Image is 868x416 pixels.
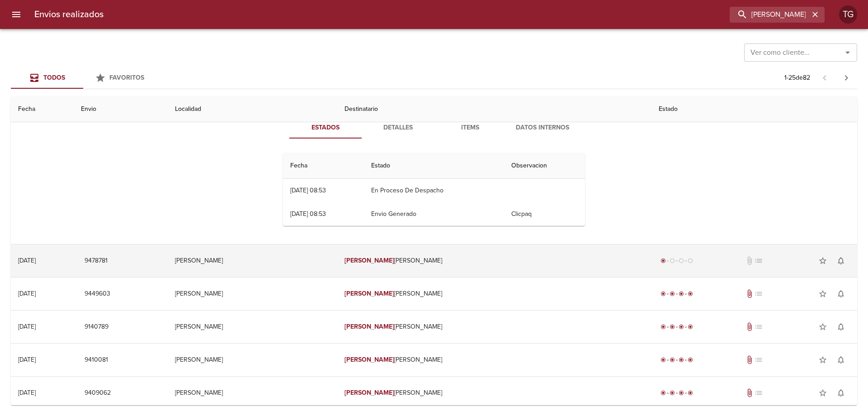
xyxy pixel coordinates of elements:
[841,46,854,59] button: Abrir
[168,377,337,409] td: [PERSON_NAME]
[168,344,337,376] td: [PERSON_NAME]
[832,285,850,303] button: Activar notificaciones
[832,252,850,270] button: Activar notificaciones
[688,291,693,296] span: radio_button_checked
[109,74,144,81] span: Favoritos
[85,387,111,399] span: 9409062
[836,256,845,265] span: notifications_none
[670,324,675,330] span: radio_button_checked
[670,291,675,296] span: radio_button_checked
[5,4,27,25] button: menu
[74,96,168,122] th: Envio
[439,122,501,134] span: Items
[85,288,110,300] span: 9449603
[85,321,108,333] span: 9140789
[168,244,337,277] td: [PERSON_NAME]
[81,352,112,368] button: 9410081
[814,318,832,336] button: Agregar a favoritos
[337,277,651,310] td: [PERSON_NAME]
[745,388,754,397] span: Tiene documentos adjuntos
[344,356,395,363] em: [PERSON_NAME]
[836,322,845,331] span: notifications_none
[660,291,666,296] span: radio_button_checked
[660,390,666,396] span: radio_button_checked
[679,324,684,330] span: radio_button_checked
[295,122,356,134] span: Estados
[512,122,573,134] span: Datos Internos
[11,96,74,122] th: Fecha
[289,117,579,139] div: Tabs detalle de guia
[818,388,827,397] span: star_border
[504,202,585,226] td: Clicpaq
[745,256,754,265] span: No tiene documentos adjuntos
[504,153,585,179] th: Observacion
[81,385,114,402] button: 9409062
[337,311,651,343] td: [PERSON_NAME]
[81,319,112,335] button: 9140789
[344,290,395,297] em: [PERSON_NAME]
[670,258,675,263] span: radio_button_unchecked
[814,73,835,82] span: Pagina anterior
[818,322,827,331] span: star_border
[18,356,36,363] div: [DATE]
[745,322,754,331] span: Tiene documentos adjuntos
[290,210,326,218] div: [DATE] 08:53
[818,355,827,364] span: star_border
[364,179,504,202] td: En Proceso De Despacho
[364,153,504,179] th: Estado
[679,258,684,263] span: radio_button_unchecked
[85,354,108,366] span: 9410081
[660,258,666,263] span: radio_button_checked
[43,74,65,81] span: Todos
[814,384,832,402] button: Agregar a favoritos
[688,390,693,396] span: radio_button_checked
[337,377,651,409] td: [PERSON_NAME]
[168,311,337,343] td: [PERSON_NAME]
[659,322,695,331] div: Entregado
[814,252,832,270] button: Agregar a favoritos
[81,286,114,302] button: 9449603
[839,5,857,24] div: Abrir información de usuario
[730,7,809,23] input: buscar
[283,153,585,226] table: Tabla de seguimiento
[18,323,36,330] div: [DATE]
[670,390,675,396] span: radio_button_checked
[283,153,364,179] th: Fecha
[832,351,850,369] button: Activar notificaciones
[754,322,763,331] span: No tiene pedido asociado
[679,357,684,363] span: radio_button_checked
[660,357,666,363] span: radio_button_checked
[364,202,504,226] td: Envio Generado
[659,355,695,364] div: Entregado
[651,96,857,122] th: Estado
[836,289,845,298] span: notifications_none
[344,323,395,330] em: [PERSON_NAME]
[754,355,763,364] span: No tiene pedido asociado
[81,253,111,269] button: 9478781
[11,67,156,89] div: Tabs Envios
[818,289,827,298] span: star_border
[168,96,337,122] th: Localidad
[337,244,651,277] td: [PERSON_NAME]
[344,257,395,264] em: [PERSON_NAME]
[814,285,832,303] button: Agregar a favoritos
[836,355,845,364] span: notifications_none
[18,290,36,297] div: [DATE]
[659,256,695,265] div: Generado
[337,344,651,376] td: [PERSON_NAME]
[18,257,36,264] div: [DATE]
[688,258,693,263] span: radio_button_unchecked
[688,324,693,330] span: radio_button_checked
[754,256,763,265] span: No tiene pedido asociado
[670,357,675,363] span: radio_button_checked
[754,388,763,397] span: No tiene pedido asociado
[818,256,827,265] span: star_border
[832,318,850,336] button: Activar notificaciones
[85,255,108,267] span: 9478781
[660,324,666,330] span: radio_button_checked
[290,186,326,194] div: [DATE] 08:53
[832,384,850,402] button: Activar notificaciones
[168,277,337,310] td: [PERSON_NAME]
[836,388,845,397] span: notifications_none
[784,73,810,82] p: 1 - 25 de 82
